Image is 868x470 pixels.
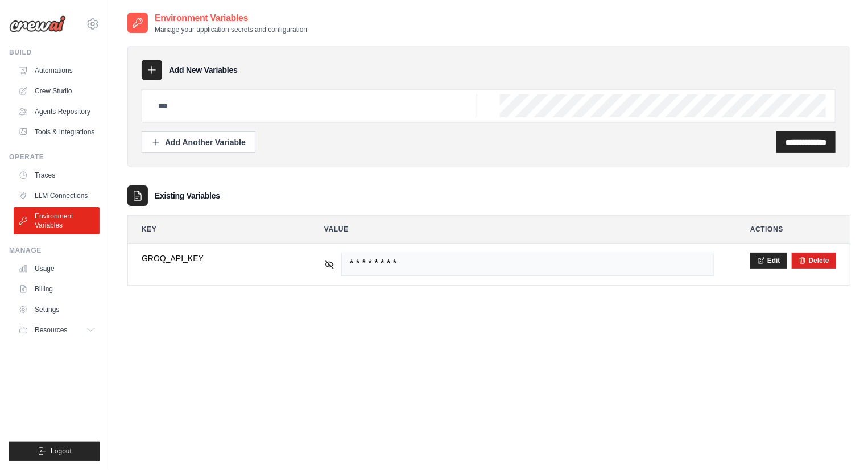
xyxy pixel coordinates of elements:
[35,325,67,335] span: Resources
[51,447,72,456] span: Logout
[14,187,100,205] a: LLM Connections
[14,102,100,121] a: Agents Repository
[155,25,307,34] p: Manage your application secrets and configuration
[737,216,849,243] th: Actions
[311,216,728,243] th: Value
[9,442,100,461] button: Logout
[14,61,100,80] a: Automations
[14,259,100,278] a: Usage
[14,321,100,339] button: Resources
[14,123,100,141] a: Tools & Integrations
[14,82,100,100] a: Crew Studio
[155,11,307,25] h2: Environment Variables
[14,166,100,184] a: Traces
[151,137,246,148] div: Add Another Variable
[9,15,66,32] img: Logo
[750,253,787,269] button: Edit
[9,152,100,162] div: Operate
[142,131,255,153] button: Add Another Variable
[9,48,100,57] div: Build
[14,300,100,319] a: Settings
[9,246,100,255] div: Manage
[142,253,288,264] span: GROQ_API_KEY
[155,190,220,201] h3: Existing Variables
[14,207,100,234] a: Environment Variables
[128,216,301,243] th: Key
[14,280,100,298] a: Billing
[169,64,238,76] h3: Add New Variables
[799,256,829,265] button: Delete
